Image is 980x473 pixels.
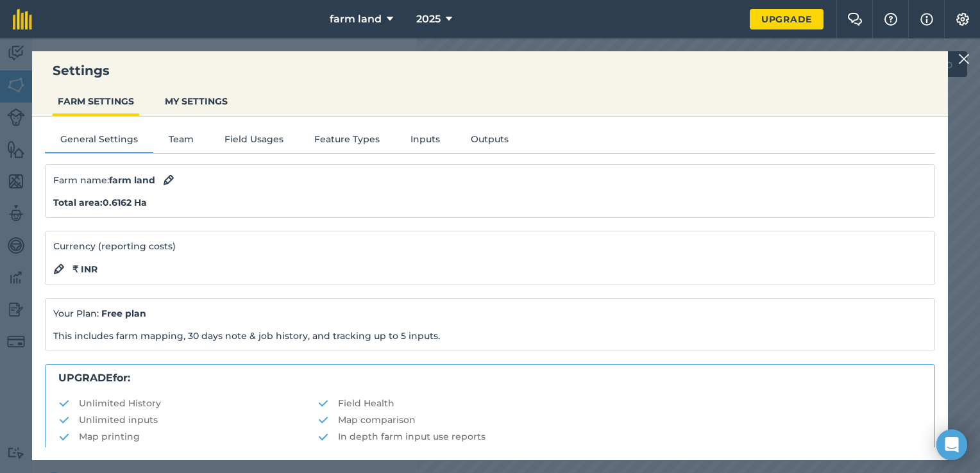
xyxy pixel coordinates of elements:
button: Inputs [395,132,455,151]
button: General Settings [45,132,153,151]
li: Unlimited inputs [58,413,317,427]
img: Two speech bubbles overlapping with the left bubble in the forefront [847,13,863,26]
button: Team [153,132,209,151]
button: Field Usages [209,132,299,151]
img: svg+xml;base64,PHN2ZyB4bWxucz0iaHR0cDovL3d3dy53My5vcmcvMjAwMC9zdmciIHdpZHRoPSIxNyIgaGVpZ2h0PSIxNy... [920,12,933,27]
button: FARM SETTINGS [53,89,139,113]
div: Open Intercom Messenger [936,429,967,460]
strong: ₹ INR [72,262,97,276]
button: Feature Types [299,132,395,151]
li: In depth farm input use reports [317,429,922,444]
li: Report export [58,447,317,461]
img: A question mark icon [883,13,899,26]
li: Priority support [317,447,922,461]
strong: Free plan [101,308,146,319]
p: Your Plan: [53,306,927,320]
strong: Total area : 0.6162 Ha [53,197,147,208]
span: 2025 [416,12,441,27]
p: Currency (reporting costs) [53,239,927,253]
img: A cog icon [955,13,970,26]
img: svg+xml;base64,PHN2ZyB4bWxucz0iaHR0cDovL3d3dy53My5vcmcvMjAwMC9zdmciIHdpZHRoPSIxOCIgaGVpZ2h0PSIyNC... [163,172,174,188]
img: fieldmargin Logo [13,9,32,29]
button: MY SETTINGS [160,89,233,113]
strong: farm land [109,174,155,186]
li: Map comparison [317,413,922,427]
li: Field Health [317,396,922,410]
h3: Settings [32,62,948,79]
button: Outputs [455,132,524,151]
p: This includes farm mapping, 30 days note & job history, and tracking up to 5 inputs. [53,329,927,343]
strong: UPGRADE [58,372,113,384]
span: Farm name : [53,173,155,187]
span: farm land [330,12,382,27]
li: Map printing [58,429,317,444]
img: svg+xml;base64,PHN2ZyB4bWxucz0iaHR0cDovL3d3dy53My5vcmcvMjAwMC9zdmciIHdpZHRoPSIxOCIgaGVpZ2h0PSIyNC... [53,261,65,277]
li: Unlimited History [58,396,317,410]
p: for: [58,370,922,386]
img: svg+xml;base64,PHN2ZyB4bWxucz0iaHR0cDovL3d3dy53My5vcmcvMjAwMC9zdmciIHdpZHRoPSIyMiIgaGVpZ2h0PSIzMC... [958,51,970,67]
a: Upgrade [750,9,824,29]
